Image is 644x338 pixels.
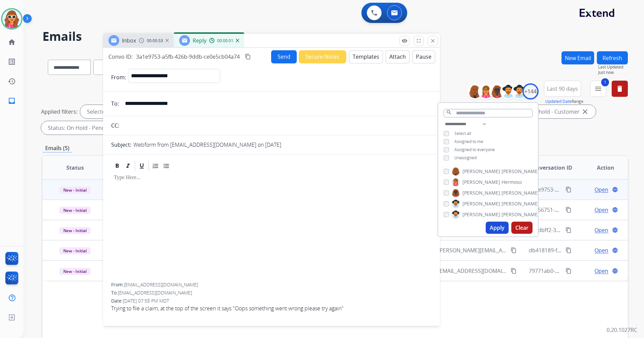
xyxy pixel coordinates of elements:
span: Range [545,98,583,104]
button: 1 [590,81,606,97]
h2: Emails [42,30,628,43]
span: [EMAIL_ADDRESS][DOMAIN_NAME] [438,267,507,275]
button: Apply [486,222,509,234]
p: Subject: [111,141,131,149]
span: Unassigned [454,155,477,161]
mat-icon: home [8,38,16,46]
button: Secure Notes [299,50,346,63]
div: From: [111,281,432,288]
div: Ordered List [151,161,161,171]
mat-icon: content_copy [511,247,517,253]
span: 79771ab0-1965-413e-a1b0-71ea03b96b81 [529,267,634,275]
span: [DATE] 07:58 PM MDT [123,298,169,304]
mat-icon: language [612,268,618,274]
div: Date: [111,298,432,304]
span: [PERSON_NAME] [502,168,539,175]
p: Applied filters: [41,108,77,116]
div: Bullet List [161,161,171,171]
span: [PERSON_NAME] [502,190,539,196]
button: Attach [386,50,410,63]
mat-icon: history [8,77,16,85]
button: Templates [349,50,383,63]
mat-icon: list_alt [8,58,16,66]
img: avatar [2,9,21,28]
span: 00:00:01 [217,38,233,44]
span: Assigned to everyone [454,147,495,152]
div: To: [111,289,432,296]
span: [PERSON_NAME] [502,211,539,218]
p: 0.20.1027RC [607,326,637,334]
span: Last 90 days [547,87,578,90]
div: Status: On-hold - Customer [504,105,596,118]
mat-icon: content_copy [566,187,572,193]
mat-icon: content_copy [566,227,572,233]
span: Reply [193,37,206,44]
mat-icon: close [430,38,436,44]
span: New - Initial [59,227,91,234]
th: Action [573,156,628,179]
span: New - Initial [59,247,91,254]
span: [PERSON_NAME] [462,190,500,196]
p: From: [111,73,126,81]
span: Open [594,186,608,194]
span: Open [594,226,608,234]
span: 3a1e9753-a5fb-426b-9ddb-ce0e5cb04a74 [136,53,240,60]
div: Selected agents: 1 [80,105,139,118]
span: Status [66,164,84,172]
mat-icon: language [612,227,618,233]
button: Updated Date [545,99,572,104]
button: Refresh [597,51,628,64]
mat-icon: content_copy [566,247,572,253]
mat-icon: menu [594,85,602,93]
span: New - Initial [59,187,91,194]
span: New - Initial [59,207,91,214]
div: +144 [522,83,539,100]
mat-icon: fullscreen [416,38,422,44]
mat-icon: language [612,187,618,193]
span: Trying to file a claim, at the top of the screen it says "Oops something went wrong please try ag... [111,304,432,312]
span: New - Initial [59,268,91,275]
div: Bold [112,161,122,171]
mat-icon: remove_red_eye [401,38,408,44]
p: Emails (5) [42,144,72,152]
span: [PERSON_NAME] [462,179,500,186]
mat-icon: content_copy [566,207,572,213]
button: Clear [511,222,533,234]
span: [PERSON_NAME] [462,168,500,175]
span: Hermoso [502,179,522,186]
div: Italic [123,161,133,171]
span: [PERSON_NAME] [462,200,500,207]
button: Last 90 days [544,81,581,97]
span: Conversation ID [529,164,572,172]
mat-icon: inbox [8,97,16,105]
span: [EMAIL_ADDRESS][DOMAIN_NAME] [124,281,198,288]
span: db418189-f373-4a3b-b47d-140c2c073049 [529,247,632,254]
mat-icon: language [612,207,618,213]
span: Open [594,206,608,214]
p: Convo ID: [108,53,133,61]
mat-icon: language [612,247,618,253]
span: [PERSON_NAME] [502,200,539,207]
span: Assigned to me [454,139,483,144]
mat-icon: content_copy [245,54,251,60]
p: CC: [111,121,119,130]
mat-icon: search [446,109,452,115]
p: Webform from [EMAIL_ADDRESS][DOMAIN_NAME] on [DATE] [133,141,281,149]
mat-icon: delete [616,85,624,93]
span: Inbox [122,37,136,44]
mat-icon: content_copy [511,268,517,274]
span: 00:00:53 [147,38,163,44]
span: [PERSON_NAME][EMAIL_ADDRESS][DOMAIN_NAME] [438,246,507,254]
span: Last Updated: [598,64,628,70]
div: Status: On Hold - Pending Parts [41,121,144,135]
span: Select all [454,131,471,136]
mat-icon: content_copy [566,268,572,274]
span: [EMAIL_ADDRESS][DOMAIN_NAME] [118,289,192,296]
span: Open [594,246,608,254]
span: Just now [598,70,628,75]
div: Underline [137,161,147,171]
button: Send [271,50,297,63]
span: [PERSON_NAME] [462,211,500,218]
span: 1 [601,78,609,86]
span: Open [594,267,608,275]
